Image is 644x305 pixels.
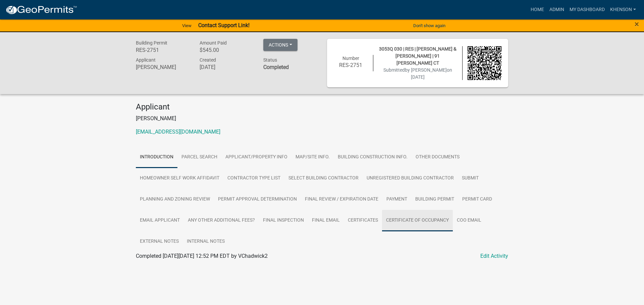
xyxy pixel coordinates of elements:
[198,22,250,28] strong: Contact Support Link!
[567,3,607,16] a: My Dashboard
[363,168,458,189] a: Unregistered Building Contractor
[136,47,190,53] h6: RES-2751
[136,129,220,135] a: [EMAIL_ADDRESS][DOMAIN_NAME]
[183,231,229,252] a: Internal Notes
[379,46,457,66] span: 3053Q 030 | RES | [PERSON_NAME] & [PERSON_NAME] | 91 [PERSON_NAME] CT
[136,115,508,123] p: [PERSON_NAME]
[136,40,167,46] span: Building Permit
[200,57,216,63] span: Created
[184,210,259,231] a: Any other Additional Fees?
[412,147,464,168] a: Other Documents
[411,189,458,210] a: Building Permit
[136,210,184,231] a: Email Applicant
[263,64,289,70] strong: Completed
[344,210,382,231] a: Certificates
[383,67,452,80] span: Submitted on [DATE]
[480,252,508,260] a: Edit Activity
[263,57,277,63] span: Status
[334,147,412,168] a: Building Construction Info.
[468,46,502,80] img: QR code
[301,189,382,210] a: Final Review / Expiration Date
[607,3,639,16] a: khenson
[200,47,253,53] h6: $545.00
[214,189,301,210] a: Permit Approval Determination
[284,168,363,189] a: Select Building Contractor
[136,253,268,259] span: Completed [DATE][DATE] 12:52 PM EDT by VChadwick2
[136,231,183,252] a: External Notes
[528,3,547,16] a: Home
[177,147,221,168] a: Parcel search
[136,168,223,189] a: Homeowner Self Work Affidavit
[136,147,177,168] a: Introduction
[635,19,639,29] span: ×
[342,56,359,61] span: Number
[453,210,485,231] a: COO Email
[458,168,483,189] a: Submit
[458,189,496,210] a: Permit Card
[200,64,253,70] h6: [DATE]
[179,20,194,31] a: View
[259,210,308,231] a: Final Inspection
[334,62,368,68] h6: RES-2751
[136,102,508,112] h4: Applicant
[291,147,334,168] a: Map/Site Info.
[136,64,190,70] h6: [PERSON_NAME]
[547,3,567,16] a: Admin
[411,20,448,31] button: Don't show again
[136,57,156,63] span: Applicant
[136,189,214,210] a: Planning and Zoning Review
[635,20,639,28] button: Close
[223,168,284,189] a: Contractor Type List
[221,147,291,168] a: Applicant/Property Info
[263,39,298,51] button: Actions
[382,210,453,231] a: Certificate of Occupancy
[405,67,447,73] span: by [PERSON_NAME]
[200,40,227,46] span: Amount Paid
[382,189,411,210] a: Payment
[308,210,344,231] a: Final Email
